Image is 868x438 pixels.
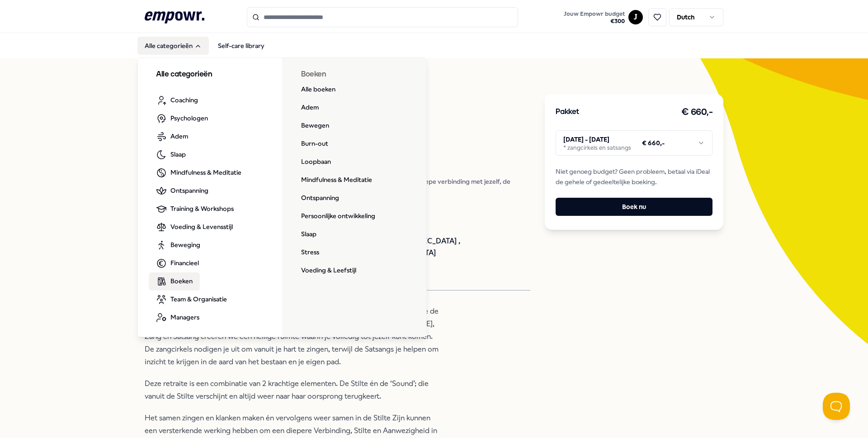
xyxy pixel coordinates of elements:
a: Adem [149,128,195,146]
input: Search for products, categories or subcategories [247,7,518,27]
a: Jouw Empowr budget€300 [560,8,628,27]
h3: Alle categorieën [156,69,264,81]
button: Jouw Empowr budget€300 [562,9,627,27]
a: Coaching [149,91,205,109]
a: Ontspanning [294,189,346,207]
span: Ontspanning [170,186,208,195]
span: Boeken [170,276,193,286]
h3: Boeken [301,69,409,81]
a: Voeding & Leefstijl [294,262,363,280]
nav: Main [137,37,272,55]
iframe: Help Scout Beacon - Open [823,393,850,420]
a: Burn-out [294,135,335,153]
span: Managers [170,312,199,322]
span: Niet genoeg budget? Geen probleem, betaal via iDeal de gehele of gedeeltelijke boeking. [556,167,712,187]
button: Alle categorieën [137,37,209,55]
span: Coaching [170,95,198,105]
a: Financieel [149,254,206,272]
a: Stress [294,243,326,262]
span: Adem [170,131,188,141]
a: Beweging [149,236,208,254]
a: Slaap [149,146,193,164]
a: Ontspanning [149,182,216,200]
a: Persoonlijke ontwikkeling [294,207,382,225]
button: Boek nu [556,198,712,216]
button: J [628,10,643,24]
span: Jouw Empowr budget [564,10,625,18]
span: Mindfulness & Meditatie [170,167,241,177]
a: Slaap [294,225,324,243]
a: Self-care library [211,37,272,55]
div: Regio [GEOGRAPHIC_DATA] , [GEOGRAPHIC_DATA] [349,235,531,258]
h3: Pakket [556,106,579,118]
h3: € 660,- [681,105,713,119]
p: Deze retraite is een combinatie van 2 krachtige elementen. De Stilte én de ‘Sound’; die vanuit de... [145,377,439,403]
a: Loopbaan [294,153,338,171]
span: Voeding & Levensstijl [170,222,233,232]
a: Training & Workshops [149,200,241,218]
a: Boeken [149,272,200,290]
div: Alle categorieën [138,58,427,338]
span: € 300 [564,18,625,25]
a: Alle boeken [294,81,343,99]
div: Nederlands [349,220,531,232]
a: Mindfulness & Meditatie [149,164,249,182]
a: Adem [294,99,326,117]
span: Psychologen [170,113,208,123]
a: Mindfulness & Meditatie [294,171,379,189]
a: Voeding & Levensstijl [149,218,240,236]
span: Team & Organisatie [170,294,227,304]
a: Team & Organisatie [149,290,234,309]
a: Managers [149,309,207,327]
a: Bewegen [294,117,336,135]
span: Training & Workshops [170,204,234,214]
span: Financieel [170,258,199,268]
a: Psychologen [149,109,215,128]
span: Beweging [170,240,200,250]
span: Slaap [170,149,186,159]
